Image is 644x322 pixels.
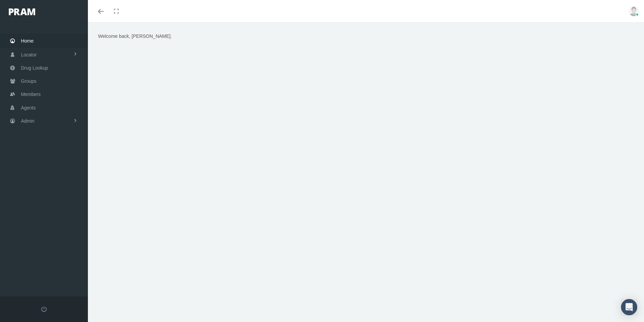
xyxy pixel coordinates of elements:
span: Groups [21,75,37,88]
span: Home [21,34,33,47]
span: Agents [21,101,36,114]
img: PRAM_20_x_78.png [9,8,35,15]
span: Members [21,88,41,101]
span: Welcome back, [PERSON_NAME]. [98,33,172,39]
img: user-placeholder.jpg [629,6,639,16]
div: Open Intercom Messenger [621,299,637,315]
span: Admin [21,115,34,127]
span: Drug Lookup [21,61,48,74]
span: Locator [21,48,37,61]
